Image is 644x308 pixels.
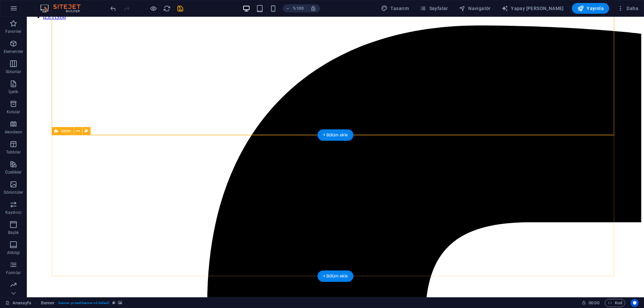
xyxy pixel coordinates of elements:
div: Tasarım (Ctrl+Alt+Y) [378,3,412,14]
font: Akordeon [5,130,22,134]
font: Formlar [6,270,21,275]
font: Sütunlar [6,69,21,74]
font: Yayınla [587,6,604,11]
span: Click to select. Double-click to edit [41,299,55,307]
font: Yapay [PERSON_NAME] [511,6,564,11]
font: Navigatör [468,6,491,11]
button: Tasarım [378,3,412,14]
font: Tablolar [6,150,21,155]
font: Kutular [7,110,20,114]
font: %100 [293,6,303,11]
font: + Bölüm ekle [323,273,348,279]
font: Anasayfa [12,300,31,305]
font: Metin [61,129,71,133]
font: İçerik [8,89,18,94]
i: This element contains a background [118,301,122,305]
font: 00 [589,300,593,305]
font: Altbilgi [7,250,20,255]
button: Daha [614,3,641,14]
font: Tasarım [390,6,409,11]
i: Kaydet (Ctrl+S) [176,5,184,12]
button: %100 [283,4,307,12]
i: Yeniden boyutlandırma sırasında seçilen cihaza uyacak şekilde yakınlaştırma seviyesi otomatik ola... [310,5,316,11]
button: geri al [109,4,117,12]
i: Sayfayı yeniden yükle [163,5,171,12]
font: Sayfalar [429,6,448,11]
font: Kod [615,300,622,305]
font: Elementler [4,49,23,54]
button: Yapay [PERSON_NAME] [499,3,567,14]
button: Yayınla [572,3,609,14]
a: Seçimi iptal etmek için tıklayın. Sayfaları açmak için çift tıklayın. [5,299,31,307]
font: + Bölüm ekle [323,132,348,137]
button: yeniden yükle [163,4,171,12]
button: Sayfalar [417,3,451,14]
i: This element is a customizable preset [112,301,115,305]
font: Görüntüler [4,190,23,195]
span: . banner .preset-banner-v3-default [58,299,110,307]
font: Daha [627,6,638,11]
img: Editör Logosu [39,4,89,12]
font: 00 [594,300,599,305]
nav: ekmek kırıntısı [41,299,122,307]
font: : [593,300,594,305]
font: Kaydırıcı [5,210,21,215]
font: Başlık [8,230,19,235]
button: Navigatör [456,3,493,14]
font: Özellikler [5,170,21,175]
button: Kullanıcı merkezli [631,299,639,307]
i: Undo: Delete elements (Ctrl+Z) [109,5,117,12]
font: Favoriler [5,29,21,34]
button: kaydetmek [176,4,184,12]
button: Kod [605,299,625,307]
